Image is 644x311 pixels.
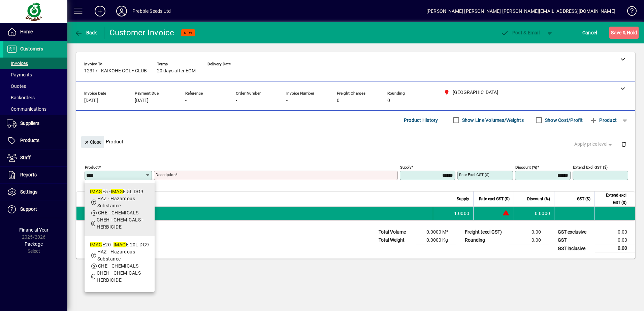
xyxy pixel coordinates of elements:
a: Staff [3,149,67,166]
span: - [207,68,209,74]
a: Communications [3,103,67,115]
mat-option: IMAGE5 - IMAGE 5L DG9 [85,183,155,236]
mat-label: Description [156,172,175,177]
td: 0.00 [509,228,549,236]
td: 0.00 [595,228,635,236]
mat-label: Extend excl GST ($) [573,165,608,170]
span: ave & Hold [611,27,637,38]
td: Freight (excl GST) [461,228,509,236]
span: HAZ - Hazardous Substance [97,196,135,208]
span: 0 [337,98,340,103]
span: Cancel [582,27,597,38]
span: Settings [20,189,37,195]
span: 0 [387,98,390,103]
span: Supply [457,195,469,203]
div: Product [76,129,635,154]
td: 0.0000 M³ [416,228,456,236]
td: Total Volume [375,228,416,236]
span: [DATE] [135,98,149,103]
a: Products [3,132,67,149]
td: 0.00 [595,236,635,244]
app-page-header-button: Back [67,27,104,39]
a: Quotes [3,80,67,92]
a: Backorders [3,92,67,103]
mat-label: Product [85,165,99,170]
button: Add [89,5,111,17]
mat-label: Supply [400,165,411,170]
a: Reports [3,167,67,183]
span: CHE - CHEMICALS [98,263,139,269]
button: Post & Email [497,27,543,39]
span: S [611,30,614,35]
span: Communications [7,106,46,112]
span: Quotes [7,83,26,89]
span: HAZ - Hazardous Substance [97,249,135,262]
button: Close [81,136,104,148]
span: ost & Email [501,30,540,35]
span: Payments [7,72,32,77]
button: Apply price level [572,138,616,150]
span: Extend excl GST ($) [599,192,626,206]
button: Delete [616,136,632,152]
app-page-header-button: Delete [616,141,632,147]
td: GST [554,236,595,244]
span: Invoices [7,61,28,66]
td: 0.00 [595,244,635,253]
span: Apply price level [574,141,613,148]
em: IMAG [111,189,123,194]
label: Show Line Volumes/Weights [461,117,524,124]
div: E20 - E 20L DG9 [90,241,149,248]
span: - [286,98,288,103]
a: Knowledge Base [622,1,636,23]
a: Invoices [3,58,67,69]
span: 1.0000 [454,210,470,217]
td: 0.0000 [514,207,554,220]
span: 12317 - KAIKOHE GOLF CLUB [84,68,147,74]
span: CHE - CHEMICALS [98,210,139,215]
span: Staff [20,155,31,160]
span: Products [20,138,39,143]
a: Payments [3,69,67,80]
span: - [236,98,237,103]
span: Back [74,30,97,35]
span: P [512,30,515,35]
em: IMAG [90,189,102,194]
a: Support [3,201,67,218]
span: Rate excl GST ($) [479,195,510,203]
em: IMAG [90,242,102,247]
span: Suppliers [20,120,39,126]
a: Home [3,24,67,40]
span: GST ($) [577,195,590,203]
mat-label: Discount (%) [515,165,537,170]
mat-option: IMAGE20 - IMAGE 20L DG9 [85,236,155,289]
span: Close [84,137,101,148]
button: Save & Hold [609,27,639,39]
div: E5 - E 5L DG9 [90,188,149,195]
td: GST exclusive [554,228,595,236]
a: Settings [3,184,67,201]
div: Customer Invoice [109,27,174,38]
span: Support [20,206,37,212]
span: NEW [184,31,192,35]
span: Financial Year [19,227,49,233]
button: Product History [401,114,441,126]
label: Show Cost/Profit [544,117,583,124]
span: Home [20,29,33,34]
span: Customers [20,46,43,51]
em: IMAG [114,242,126,247]
div: Prebble Seeds Ltd [132,6,171,16]
div: [PERSON_NAME] [PERSON_NAME] [PERSON_NAME][EMAIL_ADDRESS][DOMAIN_NAME] [426,6,615,16]
td: Total Weight [375,236,416,244]
span: Backorders [7,95,35,100]
span: - [185,98,187,103]
button: Profile [111,5,132,17]
span: 20 days after EOM [157,68,196,74]
a: Suppliers [3,115,67,132]
button: Back [73,27,99,39]
td: 0.0000 Kg [416,236,456,244]
span: Product History [404,115,438,126]
span: Package [25,241,43,247]
td: Rounding [461,236,509,244]
td: GST inclusive [554,244,595,253]
app-page-header-button: Close [79,139,106,145]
